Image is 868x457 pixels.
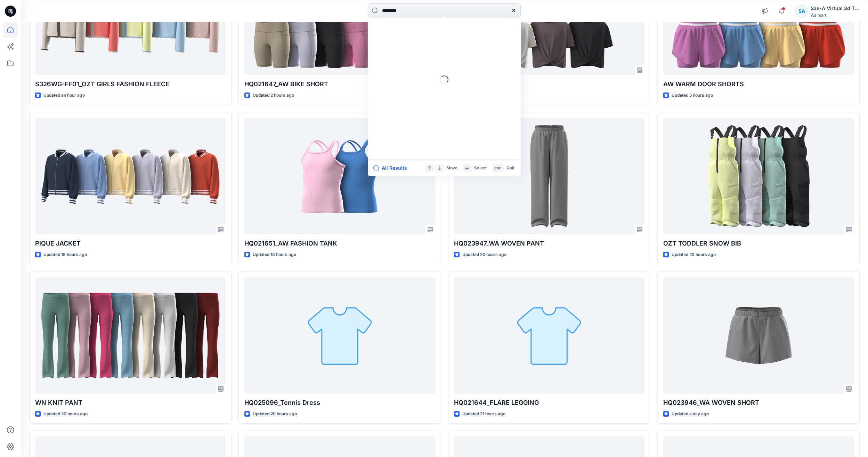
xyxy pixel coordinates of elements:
[462,251,506,258] p: Updated 20 hours ago
[373,164,412,172] button: All Results
[663,118,854,234] a: OZT TODDLER SNOW BIB
[663,79,854,89] p: AW WARM DOOR SHORTS
[672,251,716,258] p: Updated 20 hours ago
[244,398,435,408] p: HQ025096_Tennis Dress
[474,165,487,172] p: Select
[446,165,457,172] p: Move
[35,79,226,89] p: S326WG-FF01_OZT GIRLS FASHION FLEECE
[795,5,808,17] div: SA
[35,239,226,248] p: PIQUE JACKET
[663,239,854,248] p: OZT TODDLER SNOW BIB
[811,13,859,18] div: Walmart
[244,277,435,394] a: HQ025096_Tennis Dress
[244,239,435,248] p: HQ021651_AW FASHION TANK
[35,398,226,408] p: WN KNIT PANT
[253,251,296,258] p: Updated 18 hours ago
[244,79,435,89] p: HQ021647_AW BIKE SHORT
[663,277,854,394] a: HQ023946_WA WOVEN SHORT
[35,118,226,234] a: PIQUE JACKET
[454,398,644,408] p: HQ021644_FLARE LEGGING
[253,410,297,418] p: Updated 20 hours ago
[494,165,502,172] p: esc
[43,251,87,258] p: Updated 18 hours ago
[253,92,294,99] p: Updated 2 hours ago
[454,79,644,89] p: WARM DOOR TOP
[811,4,859,13] div: Sae-A Virtual 3d Team
[244,118,435,234] a: HQ021651_AW FASHION TANK
[454,239,644,248] p: HQ023947_WA WOVEN PANT
[663,398,854,408] p: HQ023946_WA WOVEN SHORT
[35,277,226,394] a: WN KNIT PANT
[672,410,709,418] p: Updated a day ago
[506,165,514,172] p: Quit
[454,277,644,394] a: HQ021644_FLARE LEGGING
[462,410,505,418] p: Updated 21 hours ago
[43,92,85,99] p: Updated an hour ago
[43,410,88,418] p: Updated 20 hours ago
[672,92,713,99] p: Updated 5 hours ago
[454,118,644,234] a: HQ023947_WA WOVEN PANT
